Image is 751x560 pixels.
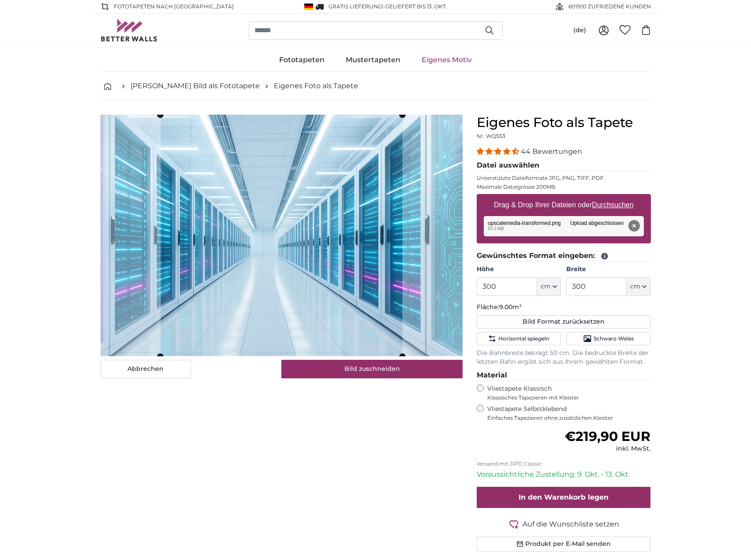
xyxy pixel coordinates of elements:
[274,81,358,91] a: Eigenes Foto als Tapete
[523,519,619,530] span: Auf die Wunschliste setzen
[477,133,505,139] span: Nr. WQ553
[477,315,651,329] button: Bild Format zurücksetzen
[385,3,447,10] span: Geliefert bis 13. Okt.
[487,414,651,422] span: Einfaches Tapezieren ohne zusätzlichen Kleister
[477,303,651,312] p: Fläche:
[477,349,651,366] p: Die Bahnbreite beträgt 50 cm. Die bedruckte Breite der letzten Bahn ergibt sich aus Ihrem gewählt...
[477,265,561,274] label: Höhe
[521,147,582,156] span: 44 Bewertungen
[566,265,650,274] label: Breite
[477,175,651,182] p: Unterstützte Dateiformate JPG, PNG, TIFF, PDF.
[568,3,651,11] span: 60'000 ZUFRIEDENE KUNDEN
[477,519,651,530] button: Auf die Wunschliste setzen
[537,277,561,296] button: cm
[487,405,651,422] label: Vliestapete Selbstklebend
[101,19,158,41] img: Betterwalls
[101,360,191,378] button: Abbrechen
[519,493,609,501] span: In den Warenkorb legen
[335,49,411,71] a: Mustertapeten
[477,250,651,261] legend: Gewünschtes Format eingeben:
[477,537,651,552] button: Produkt per E-Mail senden
[630,282,640,291] span: cm
[269,49,335,71] a: Fototapeten
[477,115,651,131] h1: Eigenes Foto als Tapete
[101,72,651,101] nav: breadcrumbs
[477,160,651,171] legend: Datei auswählen
[566,22,593,38] button: (de)
[477,332,561,345] button: Horizontal spiegeln
[565,444,650,453] div: inkl. MwSt.
[131,81,260,91] a: [PERSON_NAME] Bild als Fototapete
[114,3,234,11] span: Fototapeten nach [GEOGRAPHIC_DATA]
[490,196,637,214] label: Drag & Drop Ihrer Dateien oder
[565,428,650,444] span: €219,90 EUR
[304,4,313,10] img: Deutschland
[566,332,650,345] button: Schwarz-Weiss
[498,335,549,342] span: Horizontal spiegeln
[329,3,383,10] span: GRATIS Lieferung!
[487,385,643,401] label: Vliestapete Klassisch
[477,487,651,508] button: In den Warenkorb legen
[383,3,447,10] span: -
[477,370,651,381] legend: Material
[477,183,651,190] p: Maximale Dateigrösse 200MB.
[477,469,651,480] p: Voraussichtliche Zustellung: 9. Okt. - 13. Okt.
[477,147,521,156] span: 4.34 stars
[487,394,643,401] span: Klassisches Tapezieren mit Kleister
[592,201,633,209] u: Durchsuchen
[477,460,651,467] p: Versand mit DPD Classic
[499,303,522,311] span: 9.00m²
[281,360,463,378] button: Bild zuschneiden
[594,335,634,342] span: Schwarz-Weiss
[627,277,650,296] button: cm
[541,282,551,291] span: cm
[411,49,482,71] a: Eigenes Motiv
